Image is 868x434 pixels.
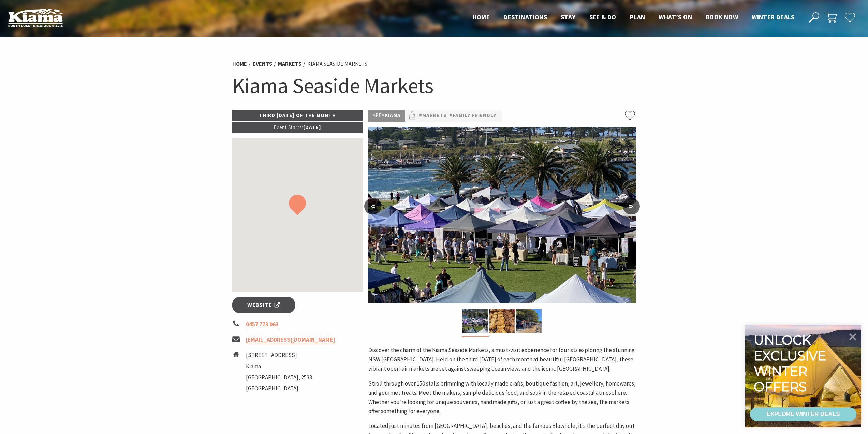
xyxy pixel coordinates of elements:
img: Kiama Logo [8,8,63,27]
p: Stroll through over 150 stalls brimming with locally made crafts, boutique fashion, art, jeweller... [368,379,636,416]
a: #Markets [419,111,447,120]
div: EXPLORE WINTER DEALS [766,407,840,421]
li: Kiama Seaside Markets [307,59,367,68]
span: See & Do [589,13,616,21]
span: What’s On [659,13,692,21]
a: 0457 773 063 [246,321,279,328]
span: Destinations [503,13,547,21]
span: Plan [630,13,645,21]
a: EXPLORE WINTER DEALS [750,407,856,421]
a: Website [232,297,295,313]
span: Event Starts: [274,124,303,130]
span: Book now [706,13,738,21]
li: [STREET_ADDRESS] [246,351,312,360]
span: Website [247,300,280,310]
a: Home [232,60,247,67]
img: Kiama Seaside Market [462,309,488,333]
li: Kiama [246,362,312,371]
a: #Family Friendly [449,111,496,120]
a: Markets [278,60,301,67]
nav: Main Menu [466,12,801,23]
p: Kiama [368,110,405,122]
span: Home [473,13,490,21]
h1: Kiama Seaside Markets [232,72,636,99]
span: Area [373,112,385,118]
li: [GEOGRAPHIC_DATA], 2533 [246,373,312,382]
img: Kiama Seaside Market [368,127,636,303]
p: [DATE] [232,122,363,133]
a: [EMAIL_ADDRESS][DOMAIN_NAME] [246,336,335,344]
a: Events [253,60,272,67]
span: Stay [561,13,576,21]
button: < [364,198,381,214]
li: [GEOGRAPHIC_DATA] [246,384,312,393]
p: Third [DATE] of the Month [232,110,363,121]
button: > [623,198,640,214]
span: Winter Deals [752,13,794,21]
p: Discover the charm of the Kiama Seaside Markets, a must-visit experience for tourists exploring t... [368,346,636,374]
div: Unlock exclusive winter offers [754,332,829,394]
img: Market ptoduce [489,309,515,333]
img: market photo [516,309,542,333]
